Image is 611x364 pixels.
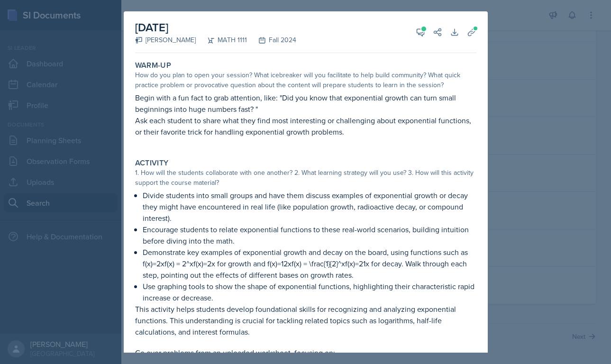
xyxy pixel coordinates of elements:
[135,61,172,70] label: Warm-Up
[247,35,296,45] div: Fall 2024
[143,246,476,281] p: Demonstrate key examples of exponential growth and decay on the board, using functions such as f(...
[143,190,476,224] p: Divide students into small groups and have them discuss examples of exponential growth or decay t...
[135,19,296,36] h2: [DATE]
[135,303,476,337] p: This activity helps students develop foundational skills for recognizing and analyzing exponentia...
[135,168,476,188] div: 1. How will the students collaborate with one another? 2. What learning strategy will you use? 3....
[135,35,196,45] div: [PERSON_NAME]
[143,224,476,246] p: Encourage students to relate exponential functions to these real-world scenarios, building intuit...
[196,35,247,45] div: MATH 1111
[135,347,476,358] p: Go over problems from an uploaded worksheet, focusing on:
[135,158,169,168] label: Activity
[135,92,476,115] p: Begin with a fun fact to grab attention, like: "Did you know that exponential growth can turn sma...
[135,115,476,137] p: Ask each student to share what they find most interesting or challenging about exponential functi...
[143,281,476,303] p: Use graphing tools to show the shape of exponential functions, highlighting their characteristic ...
[135,70,476,90] div: How do you plan to open your session? What icebreaker will you facilitate to help build community...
